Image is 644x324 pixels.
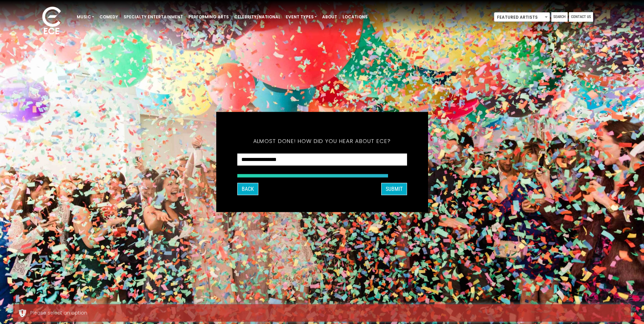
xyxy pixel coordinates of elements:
a: Comedy [97,11,121,23]
a: Music [74,11,97,23]
a: Locations [340,11,370,23]
a: Performing Arts [186,11,232,23]
img: ece_new_logo_whitev2-1.png [35,5,69,38]
a: Event Types [283,11,319,23]
a: Contact Us [569,12,593,22]
a: About [319,11,340,23]
span: Featured Artists [494,13,550,22]
select: How did you hear about ECE [237,154,407,166]
button: SUBMIT [381,183,407,195]
a: Search [551,12,568,22]
span: Featured Artists [494,12,550,22]
h5: Almost done! How did you hear about ECE? [237,129,407,154]
a: Celebrity/National [232,11,283,23]
a: Specialty Entertainment [121,11,186,23]
div: Please select an option [30,309,626,317]
button: Back [237,183,258,195]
